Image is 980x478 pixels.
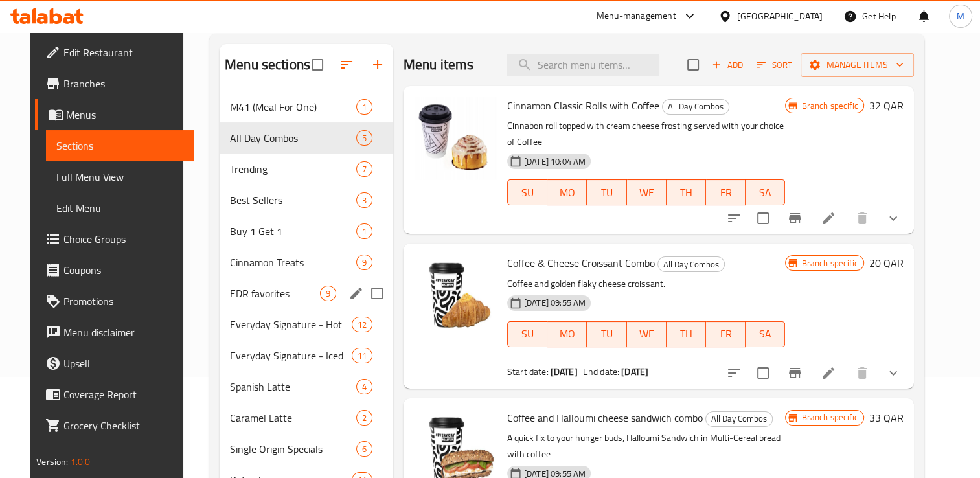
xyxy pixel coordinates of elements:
span: Add [710,58,745,73]
button: sort-choices [718,203,749,234]
img: Coffee & Cheese Croissant Combo [414,254,497,337]
div: items [356,161,372,177]
span: TU [592,183,621,202]
button: MO [547,179,587,205]
span: Sort [757,58,792,73]
div: Trending7 [220,154,393,185]
span: Add item [707,55,748,75]
b: [DATE] [551,363,578,380]
span: Coffee & Cheese Croissant Combo [507,253,655,273]
h6: 33 QAR [869,409,904,427]
span: MO [553,183,582,202]
span: Sections [56,138,183,154]
a: Sections [46,130,194,161]
a: Menu disclaimer [35,317,194,348]
div: All Day Combos [657,256,725,272]
button: show more [878,203,909,234]
div: Caramel Latte2 [220,402,393,433]
span: Caramel Latte [230,410,356,426]
a: Edit menu item [821,211,836,226]
button: Add [707,55,748,75]
span: Buy 1 Get 1 [230,223,356,239]
span: Start date: [507,363,549,380]
button: TU [587,321,626,347]
span: Everyday Signature - Iced [230,348,352,363]
span: Branch specific [796,411,863,424]
span: SA [751,183,780,202]
div: items [356,441,372,457]
span: Full Menu View [56,169,183,185]
div: All Day Combos5 [220,122,393,154]
span: SU [513,183,542,202]
span: Cinnamon Classic Rolls with Coffee [507,96,659,115]
h2: Menu sections [225,55,310,74]
span: Promotions [63,293,183,309]
div: All Day Combos [230,130,356,146]
a: Edit menu item [821,365,836,381]
svg: Show Choices [885,365,901,381]
span: 12 [352,319,372,331]
span: TH [672,324,701,343]
a: Choice Groups [35,223,194,255]
span: Cinnamon Treats [230,255,356,270]
span: FR [711,324,740,343]
div: M41 (Meal For One)1 [220,91,393,122]
button: Sort [753,55,795,75]
a: Menus [35,99,194,130]
span: Edit Restaurant [63,45,183,60]
span: Menu disclaimer [63,324,183,340]
span: M41 (Meal For One) [230,99,356,115]
span: Branch specific [796,257,863,269]
img: Cinnamon Classic Rolls with Coffee [414,97,497,179]
span: 11 [352,350,372,362]
span: Select to update [749,359,777,387]
div: items [352,348,372,363]
span: Trending [230,161,356,177]
button: WE [627,179,667,205]
span: 6 [357,443,372,455]
input: search [507,54,659,76]
span: TU [592,324,621,343]
button: FR [706,179,746,205]
h2: Menu items [404,55,474,74]
h6: 20 QAR [869,254,904,272]
span: 1 [357,225,372,238]
svg: Show Choices [885,211,901,226]
div: EDR favorites9edit [220,278,393,309]
span: [DATE] 09:55 AM [519,297,591,309]
div: All Day Combos [662,99,729,115]
button: WE [627,321,667,347]
span: All Day Combos [663,99,729,114]
button: delete [847,358,878,389]
div: Spanish Latte4 [220,371,393,402]
button: sort-choices [718,358,749,389]
button: Add section [362,49,393,80]
div: [GEOGRAPHIC_DATA] [737,9,823,23]
span: 5 [357,132,372,144]
button: Branch-specific-item [779,358,810,389]
button: delete [847,203,878,234]
span: MO [553,324,582,343]
div: All Day Combos [705,411,773,427]
div: Single Origin Specials6 [220,433,393,464]
a: Promotions [35,286,194,317]
button: SA [746,321,785,347]
div: items [356,255,372,270]
span: SA [751,324,780,343]
div: items [356,99,372,115]
span: Menus [66,107,183,122]
button: TH [667,321,706,347]
div: Best Sellers [230,192,356,208]
span: Select section [679,51,707,78]
button: MO [547,321,587,347]
h6: 32 QAR [869,97,904,115]
div: Cinnamon Treats9 [220,247,393,278]
span: Sort sections [331,49,362,80]
div: Everyday Signature - Iced11 [220,340,393,371]
span: Edit Menu [56,200,183,216]
div: Spanish Latte [230,379,356,394]
span: Select to update [749,205,777,232]
div: Buy 1 Get 11 [220,216,393,247]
